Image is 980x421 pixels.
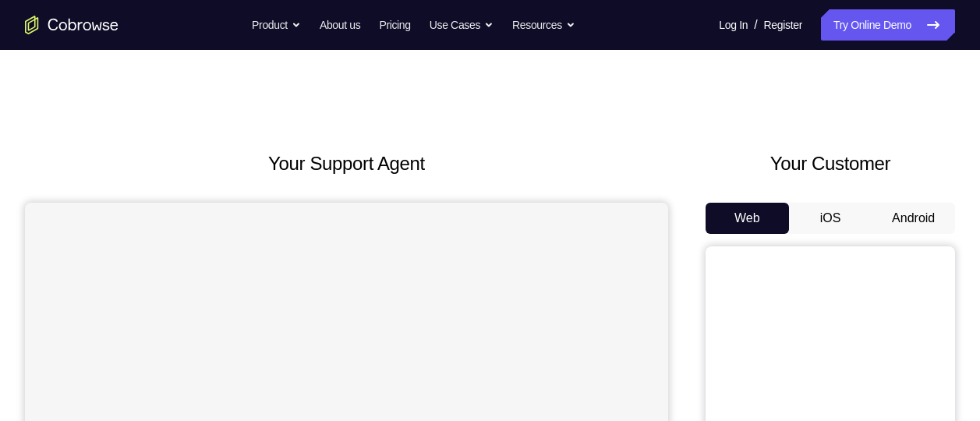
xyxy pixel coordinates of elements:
button: Web [706,203,789,234]
a: Try Online Demo [821,9,955,41]
h2: Your Support Agent [25,150,668,178]
a: Register [764,9,802,41]
button: Use Cases [430,9,494,41]
button: Resources [512,9,575,41]
a: Pricing [379,9,410,41]
a: About us [320,9,360,41]
button: Android [872,203,955,234]
span: / [754,16,757,34]
button: Product [252,9,301,41]
button: iOS [789,203,872,234]
h2: Your Customer [706,150,955,178]
a: Log In [719,9,748,41]
a: Go to the home page [25,16,119,34]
